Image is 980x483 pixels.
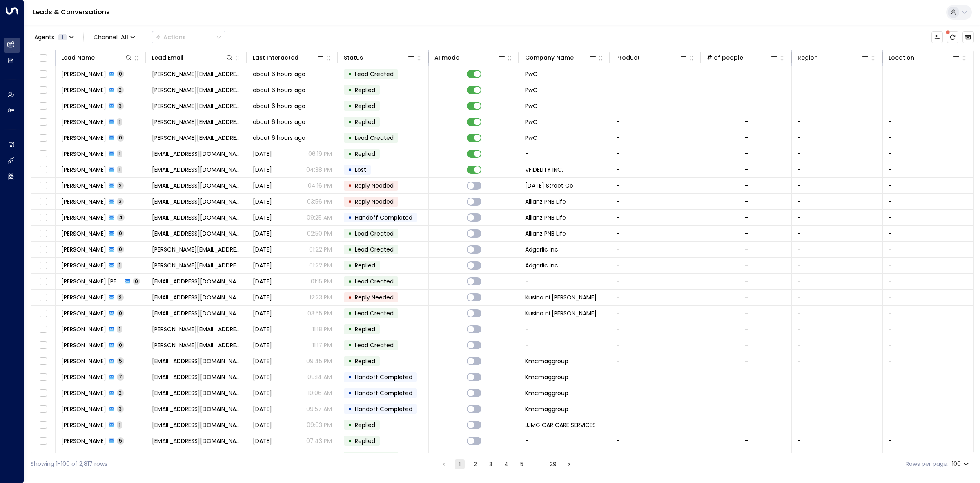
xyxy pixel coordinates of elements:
[310,293,332,301] p: 12:23 PM
[548,459,558,469] button: Go to page 29
[792,449,882,465] td: -
[61,213,106,222] span: Alfred Lim
[348,179,352,193] div: •
[312,341,332,349] p: 11:17 PM
[355,245,394,254] span: Lead Created
[797,53,869,63] div: Region
[253,102,305,110] span: about 6 hours ago
[525,229,566,238] span: Allianz PNB Life
[883,98,973,114] td: -
[117,310,124,317] span: 0
[952,458,971,470] div: 100
[61,166,106,174] span: Ronald Allan Puno
[610,226,701,241] td: -
[610,401,701,417] td: -
[253,245,272,254] span: Yesterday
[501,459,511,469] button: Go to page 4
[745,166,748,174] div: -
[61,70,106,78] span: Jose Babst
[883,242,973,257] td: -
[745,293,748,301] div: -
[792,417,882,433] td: -
[792,274,882,289] td: -
[152,150,241,158] span: benjiemagustino@gmail.com
[152,102,241,110] span: jose.gavino.babst@pwc.com
[470,459,480,469] button: Go to page 2
[519,321,610,337] td: -
[883,401,973,417] td: -
[61,277,122,285] span: Sheila Mae Retardo
[253,213,272,222] span: Aug 06, 2025
[792,433,882,449] td: -
[792,114,882,130] td: -
[121,34,128,40] span: All
[883,306,973,321] td: -
[883,353,973,369] td: -
[797,53,818,63] div: Region
[745,182,748,190] div: -
[307,198,332,206] p: 03:56 PM
[707,53,778,63] div: # of people
[253,261,272,270] span: Yesterday
[883,385,973,401] td: -
[792,82,882,98] td: -
[344,53,415,63] div: Status
[792,130,882,146] td: -
[792,306,882,321] td: -
[883,82,973,98] td: -
[962,31,974,43] button: Archived Leads
[348,258,352,272] div: •
[707,53,743,63] div: # of people
[253,134,305,142] span: about 6 hours ago
[38,324,48,335] span: Toggle select row
[152,309,241,317] span: emzespinosa001@gmail.com
[610,194,701,209] td: -
[355,198,394,206] span: Reply Needed
[434,53,506,63] div: AI mode
[519,146,610,162] td: -
[253,357,272,365] span: Aug 10, 2025
[90,31,138,43] span: Channel:
[34,34,54,40] span: Agents
[355,182,394,190] span: Reply Needed
[610,258,701,273] td: -
[61,134,106,142] span: Jose Babst
[348,115,352,129] div: •
[610,242,701,257] td: -
[38,213,48,223] span: Toggle select row
[355,86,375,94] span: Replied
[61,198,106,206] span: Alfred Lim
[117,150,122,157] span: 1
[61,53,95,63] div: Lead Name
[883,258,973,273] td: -
[38,69,48,79] span: Toggle select row
[889,53,914,63] div: Location
[610,178,701,193] td: -
[38,133,48,143] span: Toggle select row
[38,245,48,255] span: Toggle select row
[61,182,106,190] span: Aliya Ignacio
[525,245,558,254] span: Adgarlic Inc
[61,293,106,301] span: Mark Espinosa
[792,401,882,417] td: -
[525,118,537,126] span: PwC
[152,53,183,63] div: Lead Email
[253,341,272,349] span: Aug 10, 2025
[355,341,394,349] span: Lead Created
[117,262,122,269] span: 1
[792,146,882,162] td: -
[745,341,748,349] div: -
[348,354,352,368] div: •
[117,70,124,77] span: 0
[253,309,272,317] span: Aug 09, 2025
[309,245,332,254] p: 01:22 PM
[253,118,305,126] span: about 6 hours ago
[792,337,882,353] td: -
[486,459,496,469] button: Go to page 3
[525,102,537,110] span: PwC
[745,70,748,78] div: -
[455,459,465,469] button: page 1
[355,166,366,174] span: Lost
[883,130,973,146] td: -
[308,182,332,190] p: 04:16 PM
